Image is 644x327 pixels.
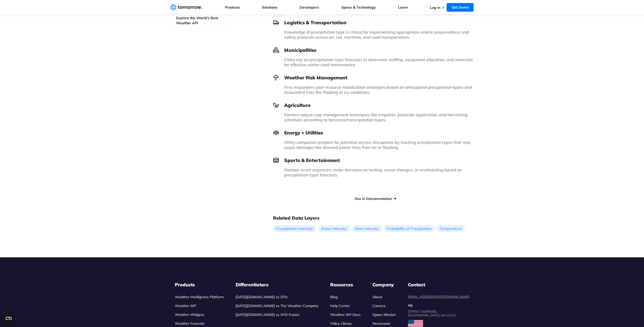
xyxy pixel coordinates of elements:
[330,321,352,326] a: Video Library
[284,85,472,95] span: First responders plan resource mobilization strategies based on anticipated precipitation types a...
[273,157,474,163] h3: Sports & Entertainment
[284,140,471,150] span: Utility companies prepare for potential service disruptions by tracking precipitation types that ...
[273,102,474,108] h3: Agriculture
[330,295,338,299] a: Blog
[300,5,319,10] a: Developers
[408,303,469,308] dt: HQ
[273,19,474,26] h3: Logistics & Transportation
[330,282,361,288] h3: Resources
[437,225,465,232] a: Temperature
[408,282,469,288] dt: Contact
[175,303,196,308] a: Weather API
[372,282,396,288] h3: Company
[284,57,473,67] span: Cities rely on precipitation-type forecasts to determine staffing, equipment allocation, and mate...
[236,312,299,317] a: [DATE][DOMAIN_NAME] vs WSI Fusion
[273,130,474,136] h3: Energy + Utilities
[355,196,392,201] a: See In Documentation
[341,5,376,10] a: Space & Technology
[330,312,361,317] a: Weather API Docs
[175,312,204,317] a: Weather Widgets
[175,282,224,288] h3: Products
[284,112,468,122] span: Farmers adjust crop management techniques like irrigation, pesticide application, and harvesting ...
[408,282,469,317] dl: contact details
[447,3,474,12] a: Get Demo
[284,167,462,177] span: Outdoor event organizers make decisions on tenting, venue changes, or rescheduling based on preci...
[372,295,382,299] a: About
[408,295,469,298] a: [EMAIL_ADDRESS][DATE][DOMAIN_NAME]
[225,5,240,10] a: Products
[408,310,469,317] dd: [STREET_ADDRESS], [GEOGRAPHIC_DATA], MA 02210
[273,47,474,53] h3: Municipalities
[236,303,318,308] a: [DATE][DOMAIN_NAME] vs The Weather Company
[236,282,318,288] h3: Differentiators
[273,75,474,81] h3: Weather Risk Management
[372,312,396,317] a: Space Mission
[273,225,316,232] a: Precipitation Intensity
[372,303,385,308] a: Careers
[170,4,203,11] a: Home link
[284,30,469,40] span: Knowledge of precipitation type is critical for implementing appropriate vehicle preparedness and...
[352,225,382,232] a: Sleet Intensity
[175,295,224,299] a: Weather Intelligence Platform
[430,5,440,10] a: Log In
[236,295,287,299] a: [DATE][DOMAIN_NAME] vs DTN
[372,321,390,326] a: Newsroom
[175,321,204,326] a: Weather Forecast
[318,225,350,232] a: Snow Intensity
[398,5,408,10] a: Learn
[3,312,15,324] button: Open CMP widget
[262,5,277,10] a: Solutions
[384,225,435,232] a: Probability of Precipitation
[330,303,350,308] a: Help Center
[176,15,225,26] h3: Explore the World’s Best Weather API
[273,215,474,221] h2: Related Data Layers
